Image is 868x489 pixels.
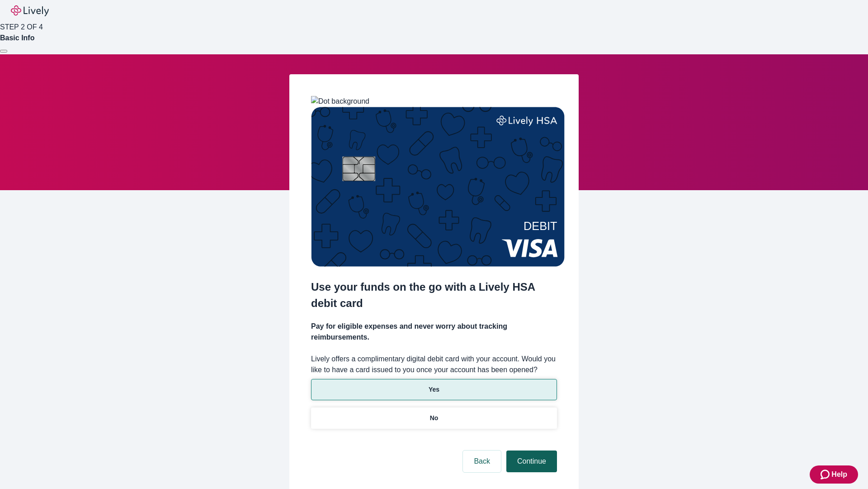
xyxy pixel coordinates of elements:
[311,354,557,375] label: Lively offers a complimentary digital debit card with your account. Would you like to have a card...
[463,451,501,472] button: Back
[311,279,557,312] h2: Use your funds on the go with a Lively HSA debit card
[311,96,369,107] img: Dot background
[429,385,439,394] p: Yes
[311,379,557,400] button: Yes
[311,407,557,429] button: No
[821,469,831,480] svg: Zendesk support icon
[311,107,565,267] img: Debit card
[831,469,847,480] span: Help
[506,451,557,472] button: Continue
[430,413,439,423] p: No
[311,321,557,343] h4: Pay for eligible expenses and never worry about tracking reimbursements.
[11,5,49,16] img: Lively
[810,465,858,484] button: Zendesk support iconHelp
